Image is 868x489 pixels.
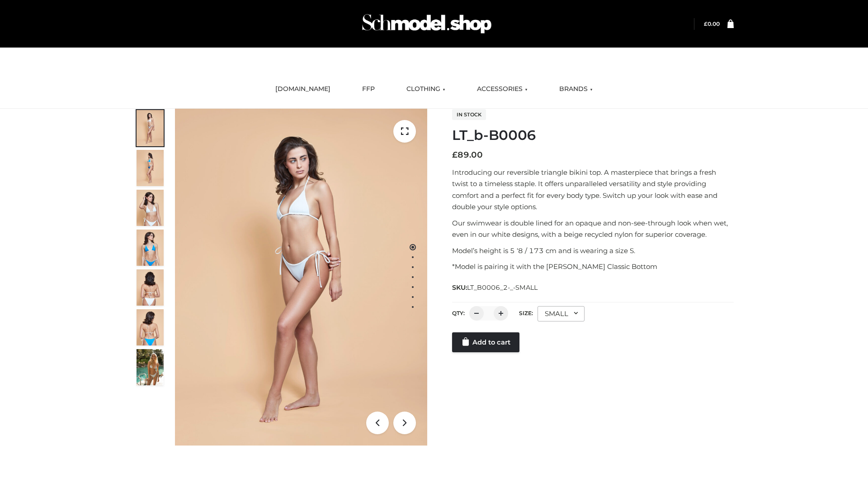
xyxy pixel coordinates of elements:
label: Size: [519,310,533,316]
a: [DOMAIN_NAME] [269,79,337,99]
img: ArielClassicBikiniTop_CloudNine_AzureSky_OW114ECO_4-scaled.jpg [137,230,164,266]
img: ArielClassicBikiniTop_CloudNine_AzureSky_OW114ECO_3-scaled.jpg [137,190,164,226]
img: ArielClassicBikiniTop_CloudNine_AzureSky_OW114ECO_8-scaled.jpg [137,309,164,345]
span: £ [704,20,708,27]
img: ArielClassicBikiniTop_CloudNine_AzureSky_OW114ECO_2-scaled.jpg [137,150,164,186]
p: Introducing our reversible triangle bikini top. A masterpiece that brings a fresh twist to a time... [452,167,734,213]
span: LT_B0006_2-_-SMALL [467,283,538,292]
p: Model’s height is 5 ‘8 / 173 cm and is wearing a size S. [452,245,734,257]
div: SMALL [538,306,585,321]
h1: LT_b-B0006 [452,127,734,144]
img: ArielClassicBikiniTop_CloudNine_AzureSky_OW114ECO_1 [175,109,427,446]
a: FFP [355,79,382,99]
bdi: 0.00 [704,20,720,27]
a: Add to cart [452,332,519,352]
a: BRANDS [552,79,599,99]
a: CLOTHING [400,79,452,99]
span: £ [452,150,458,160]
p: Our swimwear is double lined for an opaque and non-see-through look when wet, even in our white d... [452,217,734,240]
img: ArielClassicBikiniTop_CloudNine_AzureSky_OW114ECO_1-scaled.jpg [137,110,164,146]
span: In stock [452,109,486,120]
p: *Model is pairing it with the [PERSON_NAME] Classic Bottom [452,261,734,273]
a: ACCESSORIES [470,79,534,99]
span: SKU: [452,282,538,293]
img: Arieltop_CloudNine_AzureSky2.jpg [137,349,164,385]
label: QTY: [452,310,465,316]
img: ArielClassicBikiniTop_CloudNine_AzureSky_OW114ECO_7-scaled.jpg [137,269,164,306]
bdi: 89.00 [452,150,483,160]
a: £0.00 [704,20,720,27]
img: Schmodel Admin 964 [359,6,495,42]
